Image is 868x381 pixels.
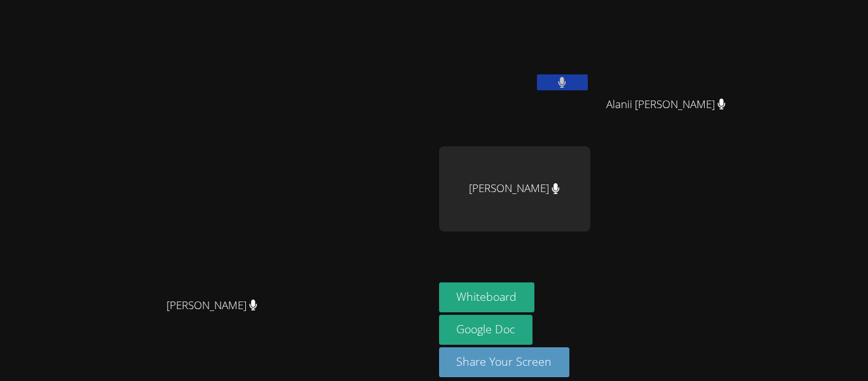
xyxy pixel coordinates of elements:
[606,95,726,114] span: Alanii [PERSON_NAME]
[439,282,535,312] button: Whiteboard
[439,347,570,377] button: Share Your Screen
[439,315,533,345] a: Google Doc
[439,146,590,232] div: [PERSON_NAME]
[166,296,257,315] span: [PERSON_NAME]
